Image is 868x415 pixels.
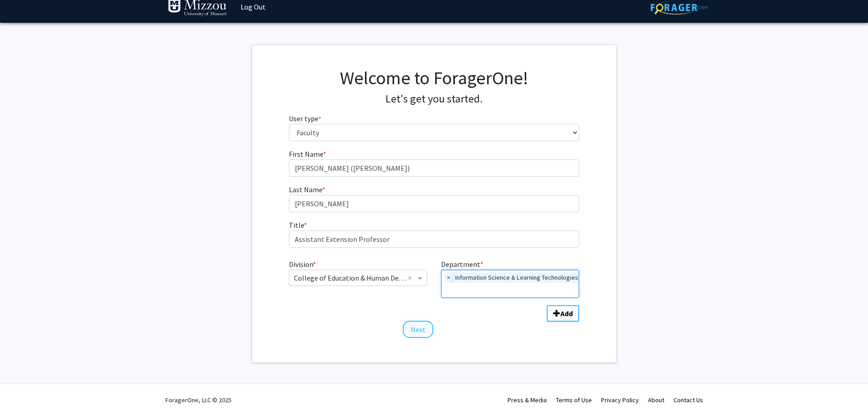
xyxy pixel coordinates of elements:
[7,374,39,408] iframe: Chat
[403,321,433,338] button: Next
[441,270,579,298] ng-select: Department
[282,259,434,298] div: Division
[556,396,592,404] a: Terms of Use
[453,272,580,283] span: Information Science & Learning Technologies
[547,305,579,322] button: Add Division/Department
[289,67,579,89] h1: Welcome to ForagerOne!
[651,0,708,15] img: ForagerOne Logo
[648,396,664,404] a: About
[289,149,323,159] span: First Name
[289,220,304,230] span: Title
[289,270,427,286] ng-select: Division
[508,396,547,404] a: Press & Media
[601,396,639,404] a: Privacy Policy
[289,113,321,124] label: User type
[445,272,453,283] span: ×
[673,396,703,404] a: Contact Us
[289,92,579,106] h4: Let's get you started.
[560,309,573,318] b: Add
[289,185,322,194] span: Last Name
[434,259,586,298] div: Department
[408,272,416,283] span: Clear all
